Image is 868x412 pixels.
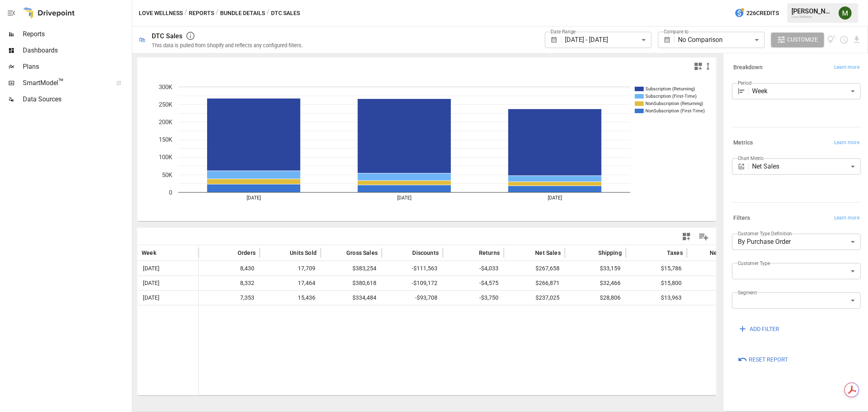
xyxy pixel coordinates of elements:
[23,94,130,104] span: Data Sources
[752,158,861,175] div: Net Sales
[139,8,183,18] button: Love Wellness
[738,79,752,86] label: Period
[184,8,187,18] div: /
[738,260,770,267] label: Customer Type
[523,247,534,259] button: Sort
[752,83,861,99] div: Week
[771,33,824,47] button: Customize
[225,247,237,259] button: Sort
[479,249,500,257] span: Returns
[750,324,779,334] span: ADD FILTER
[325,261,378,276] span: $383,254
[691,291,744,305] span: $279,795
[159,153,173,161] text: 100K
[733,138,753,147] h6: Metrics
[630,261,683,276] span: $15,786
[397,195,411,201] text: [DATE]
[325,291,378,305] span: $334,484
[267,8,269,18] div: /
[749,355,788,365] span: Reset Report
[264,276,317,290] span: 17,464
[142,249,156,257] span: Week
[695,228,713,246] button: Manage Columns
[746,8,779,18] span: 226 Credits
[508,276,561,290] span: $266,871
[791,7,834,15] div: [PERSON_NAME]
[599,249,622,257] span: Shipping
[203,291,256,305] span: 7,353
[569,291,622,305] span: $28,806
[447,276,500,290] span: -$4,575
[159,83,173,91] text: 300K
[189,8,214,18] button: Reports
[852,35,861,44] button: Download report
[400,247,411,259] button: Sort
[467,247,478,259] button: Sort
[645,108,705,114] text: NonSubscription (First-Time)
[264,261,317,276] span: 17,709
[839,7,852,20] img: Meredith Lacasse
[139,36,145,44] div: 🛍
[834,214,859,222] span: Learn more
[238,249,256,257] span: Orders
[386,291,439,305] span: -$93,708
[791,15,834,19] div: Love Wellness
[157,247,168,259] button: Sort
[142,261,194,276] span: [DATE]
[569,276,622,290] span: $32,466
[645,94,697,99] text: Subscription (First-Time)
[840,35,849,44] button: Schedule report
[586,247,598,259] button: Sort
[159,101,173,108] text: 250K
[386,261,439,276] span: -$111,563
[738,155,764,162] label: Chart Metric
[152,42,303,48] div: This data is pulled from Shopify and reflects any configured filters.
[142,276,194,290] span: [DATE]
[664,28,689,35] label: Compare to
[203,276,256,290] span: 8,332
[787,35,818,45] span: Customize
[834,2,857,24] button: Meredith Lacasse
[23,29,130,39] span: Reports
[220,8,265,18] button: Bundle Details
[23,62,130,72] span: Plans
[645,101,703,106] text: NonSubscription (Returning)
[159,118,173,126] text: 200K
[645,86,695,92] text: Subscription (Returning)
[346,249,378,257] span: Gross Sales
[827,33,837,47] button: View documentation
[23,78,107,88] span: SmartModel
[386,276,439,290] span: -$109,172
[216,8,219,18] div: /
[247,195,261,201] text: [DATE]
[548,195,562,201] text: [DATE]
[412,249,439,257] span: Discounts
[732,353,794,367] button: Reset Report
[710,249,744,257] span: Net Revenue
[733,214,750,223] h6: Filters
[630,291,683,305] span: $13,963
[334,247,345,259] button: Sort
[152,32,182,40] div: DTC Sales
[162,171,173,179] text: 50K
[834,139,859,147] span: Learn more
[569,261,622,276] span: $33,159
[565,32,651,48] div: [DATE] - [DATE]
[691,261,744,276] span: $316,602
[290,249,317,257] span: Units Sold
[447,291,500,305] span: -$3,750
[508,261,561,276] span: $267,658
[447,261,500,276] span: -$4,033
[138,75,717,221] svg: A chart.
[731,6,782,21] button: 226Credits
[203,261,256,276] span: 8,430
[159,136,173,143] text: 150K
[678,32,764,48] div: No Comparison
[738,230,792,237] label: Customer Type Definition
[733,63,763,72] h6: Breakdown
[630,276,683,290] span: $15,800
[325,276,378,290] span: $380,618
[551,28,576,35] label: Date Range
